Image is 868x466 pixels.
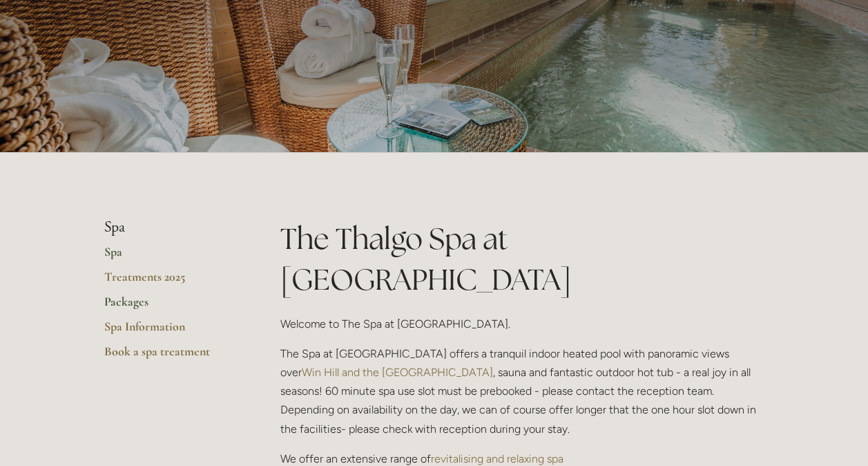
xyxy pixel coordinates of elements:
a: Treatments 2025 [104,269,236,294]
p: Welcome to The Spa at [GEOGRAPHIC_DATA]. [280,315,764,333]
a: Book a spa treatment [104,344,236,369]
a: Win Hill and the [GEOGRAPHIC_DATA] [302,366,493,379]
a: Spa Information [104,319,236,344]
li: Spa [104,218,236,236]
h1: The Thalgo Spa at [GEOGRAPHIC_DATA] [280,218,764,300]
a: Spa [104,244,236,269]
p: The Spa at [GEOGRAPHIC_DATA] offers a tranquil indoor heated pool with panoramic views over , sau... [280,344,764,438]
a: Packages [104,294,236,319]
